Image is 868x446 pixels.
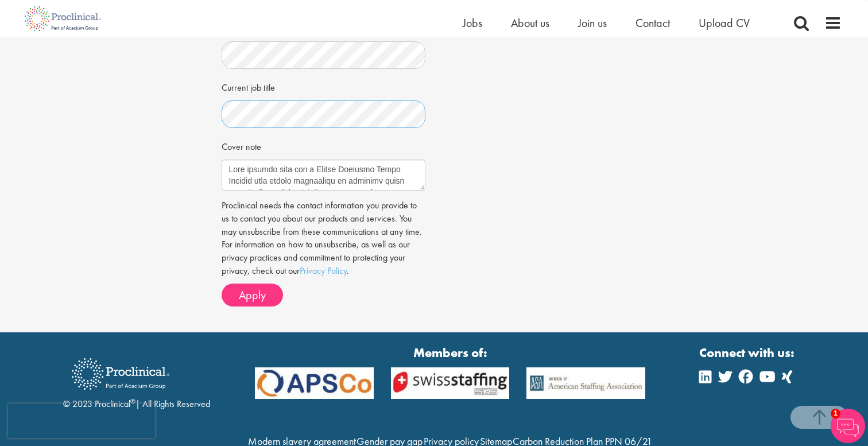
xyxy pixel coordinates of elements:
a: Contact [635,15,670,30]
div: © 2023 Proclinical | All Rights Reserved [63,350,210,411]
img: Proclinical Recruitment [63,350,178,398]
label: Current job title [222,77,275,95]
a: Upload CV [699,15,750,30]
sup: ® [130,397,135,406]
img: APSCo [518,367,654,399]
img: APSCo [246,367,382,399]
a: Join us [578,15,607,30]
img: Chatbot [831,409,865,443]
img: APSCo [382,367,518,399]
strong: Connect with us: [699,344,797,362]
span: 1 [831,409,840,418]
a: Jobs [463,15,482,30]
button: Apply [222,284,283,307]
a: About us [511,15,549,30]
a: Privacy Policy [300,265,347,277]
span: Apply [239,288,266,302]
strong: Members of: [255,344,645,362]
p: Proclinical needs the contact information you provide to us to contact you about our products and... [222,199,426,278]
iframe: reCAPTCHA [8,404,155,438]
label: Cover note [222,137,261,154]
